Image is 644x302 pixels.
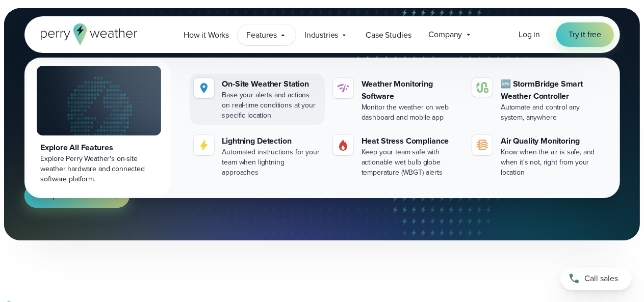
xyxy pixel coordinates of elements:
[304,29,338,41] span: Industries
[362,135,460,147] div: Heat Stress Compliance
[519,29,540,40] span: Log in
[366,29,411,41] span: Case Studies
[41,154,157,184] div: Explore Perry Weather's on-site weather hardware and connected software platform.
[24,183,130,208] a: Request more info
[501,135,599,147] div: Air Quality Monitoring
[246,29,277,41] span: Features
[501,78,599,102] div: 🆕 StormBridge Smart Weather Controller
[362,102,460,123] div: Monitor the weather on web dashboard and mobile app
[184,29,229,41] span: How it Works
[337,139,349,151] img: perry weather heat
[222,90,321,121] div: Base your alerts and actions on real-time conditions at your specific location
[222,135,321,147] div: Lightning Detection
[362,78,460,102] div: Weather Monitoring Software
[501,102,599,123] div: Automate and control any system, anywhere
[198,139,210,151] img: lightning-icon.svg
[329,131,464,182] a: perry weather heat Heat Stress Compliance Keep your team safe with actionable wet bulb globe temp...
[556,22,613,47] a: Try it free
[190,74,325,125] a: perry weather location On-Site Weather Station Base your alerts and actions on real-time conditio...
[468,74,603,127] a: 🆕 StormBridge Smart Weather Controller Automate and control any system, anywhere
[27,60,171,196] a: Explore All Features Explore Perry Weather's on-site weather hardware and connected software plat...
[357,24,420,45] a: Case Studies
[222,147,321,178] div: Automated instructions for your team when lightning approaches
[584,272,618,285] span: Call sales
[362,147,460,178] div: Keep your team safe with actionable wet bulb globe temperature (WBGT) alerts
[569,29,601,41] span: Try it free
[429,29,462,41] span: Company
[329,74,464,127] a: Weather Monitoring Software Monitor the weather on web dashboard and mobile app
[198,82,210,94] img: perry weather location
[190,131,325,182] a: Lightning Detection Automated instructions for your team when lightning approaches
[41,142,157,154] div: Explore All Features
[519,29,540,41] a: Log in
[476,139,488,151] img: aqi-icon.svg
[337,82,349,94] img: software-icon.svg
[501,147,599,178] div: Know when the air is safe, and when it's not, right from your location
[560,267,632,290] a: Call sales
[175,24,238,45] a: How it Works
[222,78,321,90] div: On-Site Weather Station
[476,82,488,93] img: stormbridge-icon-V6.svg
[468,131,603,182] a: Air Quality Monitoring Know when the air is safe, and when it's not, right from your location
